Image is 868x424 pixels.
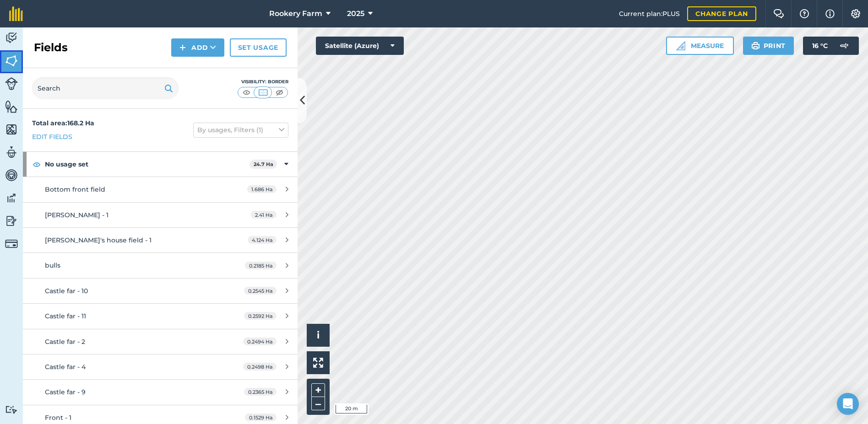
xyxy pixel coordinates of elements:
img: Ruler icon [676,41,685,50]
button: Satellite (Azure) [316,37,404,55]
img: svg+xml;base64,PHN2ZyB4bWxucz0iaHR0cDovL3d3dy53My5vcmcvMjAwMC9zdmciIHdpZHRoPSI1NiIgaGVpZ2h0PSI2MC... [5,123,18,136]
span: Rookery Farm [269,8,322,19]
button: + [311,383,325,397]
span: Castle far - 11 [45,312,86,320]
span: 0.2545 Ha [244,287,277,295]
span: [PERSON_NAME] - 1 [45,211,108,219]
img: svg+xml;base64,PD94bWwgdmVyc2lvbj0iMS4wIiBlbmNvZGluZz0idXRmLTgiPz4KPCEtLSBHZW5lcmF0b3I6IEFkb2JlIE... [5,77,18,90]
span: Castle far - 2 [45,338,85,346]
a: [PERSON_NAME]'s house field - 14.124 Ha [23,228,298,252]
button: i [307,324,330,347]
span: Castle far - 10 [45,287,88,295]
button: By usages, Filters (1) [193,123,288,137]
h2: Fields [34,40,68,55]
a: Edit fields [32,132,72,142]
img: svg+xml;base64,PD94bWwgdmVyc2lvbj0iMS4wIiBlbmNvZGluZz0idXRmLTgiPz4KPCEtLSBHZW5lcmF0b3I6IEFkb2JlIE... [5,168,18,182]
button: Add [171,38,224,57]
img: svg+xml;base64,PHN2ZyB4bWxucz0iaHR0cDovL3d3dy53My5vcmcvMjAwMC9zdmciIHdpZHRoPSIxNyIgaGVpZ2h0PSIxNy... [825,8,835,19]
span: Front - 1 [45,413,71,422]
span: 4.124 Ha [248,236,277,244]
a: Castle far - 100.2545 Ha [23,279,298,303]
img: fieldmargin Logo [9,6,23,21]
img: Four arrows, one pointing top left, one top right, one bottom right and the last bottom left [313,358,323,368]
a: Castle far - 40.2498 Ha [23,354,298,379]
span: [PERSON_NAME]'s house field - 1 [45,236,152,244]
a: Bottom front field1.686 Ha [23,177,298,202]
a: bulls0.2185 Ha [23,253,298,278]
img: svg+xml;base64,PHN2ZyB4bWxucz0iaHR0cDovL3d3dy53My5vcmcvMjAwMC9zdmciIHdpZHRoPSI1MCIgaGVpZ2h0PSI0MC... [274,88,285,97]
img: svg+xml;base64,PHN2ZyB4bWxucz0iaHR0cDovL3d3dy53My5vcmcvMjAwMC9zdmciIHdpZHRoPSIxNCIgaGVpZ2h0PSIyNC... [179,42,186,53]
span: 2.41 Ha [251,211,277,219]
img: svg+xml;base64,PHN2ZyB4bWxucz0iaHR0cDovL3d3dy53My5vcmcvMjAwMC9zdmciIHdpZHRoPSIxOSIgaGVpZ2h0PSIyNC... [164,83,173,94]
span: i [317,329,320,341]
img: svg+xml;base64,PHN2ZyB4bWxucz0iaHR0cDovL3d3dy53My5vcmcvMjAwMC9zdmciIHdpZHRoPSI1MCIgaGVpZ2h0PSI0MC... [241,88,252,97]
img: A question mark icon [799,9,810,18]
span: Current plan : PLUS [619,9,680,19]
a: [PERSON_NAME] - 12.41 Ha [23,203,298,227]
span: 1.686 Ha [247,185,277,193]
strong: Total area : 168.2 Ha [32,119,94,127]
img: svg+xml;base64,PHN2ZyB4bWxucz0iaHR0cDovL3d3dy53My5vcmcvMjAwMC9zdmciIHdpZHRoPSIxOCIgaGVpZ2h0PSIyNC... [33,159,41,170]
span: 0.2498 Ha [243,363,277,370]
img: A cog icon [850,9,861,18]
span: 0.2592 Ha [244,312,277,320]
img: svg+xml;base64,PHN2ZyB4bWxucz0iaHR0cDovL3d3dy53My5vcmcvMjAwMC9zdmciIHdpZHRoPSI1MCIgaGVpZ2h0PSI0MC... [257,88,269,97]
button: Measure [666,37,734,55]
span: 0.1529 Ha [245,413,277,421]
div: Open Intercom Messenger [837,393,859,415]
a: Castle far - 20.2494 Ha [23,329,298,354]
span: Castle far - 4 [45,363,86,371]
button: 16 °C [803,37,859,55]
button: – [311,397,325,410]
span: bulls [45,261,60,269]
img: svg+xml;base64,PD94bWwgdmVyc2lvbj0iMS4wIiBlbmNvZGluZz0idXRmLTgiPz4KPCEtLSBHZW5lcmF0b3I6IEFkb2JlIE... [5,237,18,250]
a: Castle far - 110.2592 Ha [23,304,298,328]
img: svg+xml;base64,PD94bWwgdmVyc2lvbj0iMS4wIiBlbmNvZGluZz0idXRmLTgiPz4KPCEtLSBHZW5lcmF0b3I6IEFkb2JlIE... [5,405,18,414]
img: svg+xml;base64,PHN2ZyB4bWxucz0iaHR0cDovL3d3dy53My5vcmcvMjAwMC9zdmciIHdpZHRoPSIxOSIgaGVpZ2h0PSIyNC... [751,40,760,51]
img: svg+xml;base64,PHN2ZyB4bWxucz0iaHR0cDovL3d3dy53My5vcmcvMjAwMC9zdmciIHdpZHRoPSI1NiIgaGVpZ2h0PSI2MC... [5,100,18,113]
span: 16 ° C [812,37,828,55]
a: Castle far - 90.2365 Ha [23,380,298,404]
strong: 24.7 Ha [254,161,273,167]
span: 0.2185 Ha [245,262,277,269]
span: 2025 [347,8,364,19]
img: Two speech bubbles overlapping with the left bubble in the forefront [773,9,784,18]
img: svg+xml;base64,PD94bWwgdmVyc2lvbj0iMS4wIiBlbmNvZGluZz0idXRmLTgiPz4KPCEtLSBHZW5lcmF0b3I6IEFkb2JlIE... [5,145,18,159]
img: svg+xml;base64,PD94bWwgdmVyc2lvbj0iMS4wIiBlbmNvZGluZz0idXRmLTgiPz4KPCEtLSBHZW5lcmF0b3I6IEFkb2JlIE... [5,214,18,228]
img: svg+xml;base64,PD94bWwgdmVyc2lvbj0iMS4wIiBlbmNvZGluZz0idXRmLTgiPz4KPCEtLSBHZW5lcmF0b3I6IEFkb2JlIE... [835,37,853,55]
span: 0.2365 Ha [244,388,277,396]
img: svg+xml;base64,PD94bWwgdmVyc2lvbj0iMS4wIiBlbmNvZGluZz0idXRmLTgiPz4KPCEtLSBHZW5lcmF0b3I6IEFkb2JlIE... [5,191,18,205]
a: Change plan [687,6,756,21]
div: No usage set24.7 Ha [23,152,298,177]
a: Set usage [230,38,287,57]
img: svg+xml;base64,PHN2ZyB4bWxucz0iaHR0cDovL3d3dy53My5vcmcvMjAwMC9zdmciIHdpZHRoPSI1NiIgaGVpZ2h0PSI2MC... [5,54,18,68]
span: Bottom front field [45,185,105,193]
button: Print [743,37,794,55]
img: svg+xml;base64,PD94bWwgdmVyc2lvbj0iMS4wIiBlbmNvZGluZz0idXRmLTgiPz4KPCEtLSBHZW5lcmF0b3I6IEFkb2JlIE... [5,31,18,45]
input: Search [32,77,179,99]
strong: No usage set [45,152,250,177]
span: Castle far - 9 [45,388,86,396]
div: Visibility: Border [237,78,288,86]
span: 0.2494 Ha [243,338,277,345]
